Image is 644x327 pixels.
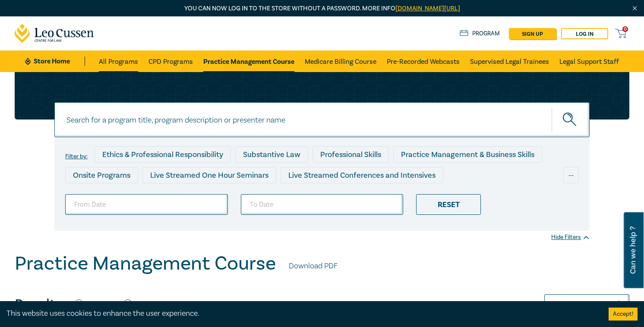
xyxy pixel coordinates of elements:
a: CPD Programs [148,50,193,72]
a: Practice Management Course [203,50,294,72]
div: Live Streamed One Hour Seminars [142,167,276,183]
a: sign up [509,28,556,39]
div: Pre-Recorded Webcasts [206,188,306,204]
a: Supervised Legal Trainees [470,50,549,72]
h4: Results [15,296,63,313]
input: Search for a program title, program description or presenter name [54,102,590,137]
p: You can now log in to the store without a password. More info [15,4,629,13]
div: Onsite Programs [65,167,138,183]
div: National Programs [409,188,488,204]
a: [DOMAIN_NAME][URL] [395,4,460,13]
a: Store Home [25,57,85,66]
div: Live Streamed Conferences and Intensives [281,167,443,183]
a: Program [460,29,500,38]
div: Professional Skills [313,146,389,163]
a: All Programs [99,50,138,72]
div: Hide Filters [551,233,590,242]
a: Download PDF [289,261,338,272]
img: Close [631,5,638,12]
div: Reset [416,194,481,215]
div: Substantive Law [235,146,308,163]
div: 10 CPD Point Packages [310,188,404,204]
label: List view [88,299,117,311]
button: Accept cookies [609,308,638,321]
div: ... [563,167,579,183]
label: Filter by: [65,153,88,160]
a: Pre-Recorded Webcasts [387,50,460,72]
input: From Date [65,194,228,215]
input: To Date [241,194,404,215]
span: Can we help ? [629,217,637,283]
h1: Practice Management Course [15,252,276,275]
div: This website uses cookies to enhance the user experience. [6,308,596,319]
div: Practice Management & Business Skills [393,146,542,163]
div: Live Streamed Practical Workshops [65,188,202,204]
span: 0 [622,26,628,32]
span: Sort by: [520,300,540,309]
a: Medicare Billing Course [305,50,376,72]
label: Calendar view [136,299,183,311]
a: Log in [561,28,608,39]
input: Sort by [549,300,551,309]
div: Ethics & Professional Responsibility [95,146,231,163]
a: Legal Support Staff [559,50,619,72]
